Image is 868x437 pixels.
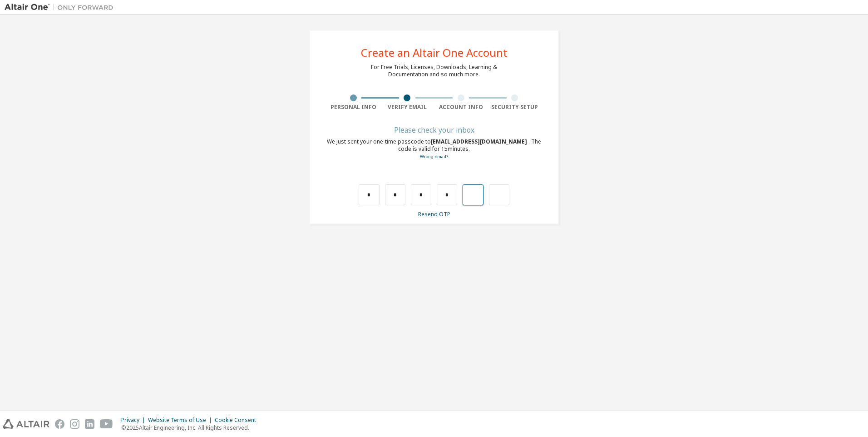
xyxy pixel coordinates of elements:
img: facebook.svg [55,419,64,429]
img: Altair One [5,3,118,12]
div: We just sent your one-time passcode to . The code is valid for 15 minutes. [326,138,542,160]
div: Personal Info [326,104,380,111]
div: Cookie Consent [215,417,261,424]
div: Website Terms of Use [148,417,215,424]
div: Account Info [434,104,488,111]
div: Privacy [121,417,148,424]
div: Please check your inbox [326,127,542,133]
img: altair_logo.svg [3,419,49,429]
span: [EMAIL_ADDRESS][DOMAIN_NAME] [431,138,528,145]
div: Security Setup [488,104,542,111]
img: linkedin.svg [85,419,94,429]
div: Verify Email [380,104,434,111]
img: instagram.svg [70,419,79,429]
img: youtube.svg [100,419,113,429]
div: Create an Altair One Account [361,47,508,58]
div: For Free Trials, Licenses, Downloads, Learning & Documentation and so much more. [371,64,497,78]
p: © 2025 Altair Engineering, Inc. All Rights Reserved. [121,424,261,432]
a: Resend OTP [418,210,450,218]
a: Go back to the registration form [420,154,448,159]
